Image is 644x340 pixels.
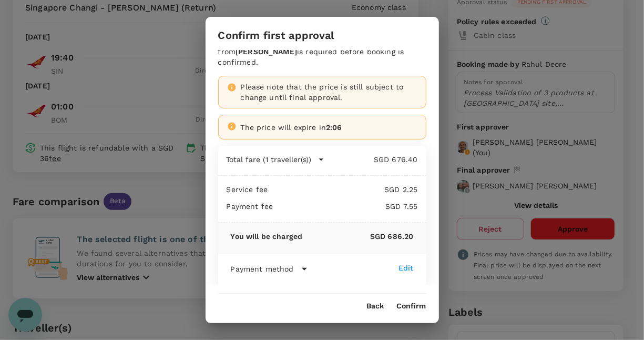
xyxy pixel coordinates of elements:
button: Back [367,302,384,311]
p: SGD 676.40 [324,154,418,165]
p: Payment fee [227,201,273,212]
p: You will be charged [231,231,303,242]
button: Confirm [397,302,426,311]
b: [PERSON_NAME] [236,47,297,56]
p: Payment method [231,264,294,274]
p: SGD 686.20 [302,231,413,242]
button: Total fare (1 traveller(s)) [227,154,324,165]
p: SGD 7.55 [273,201,417,212]
div: Edit [398,263,414,273]
div: Please note that the price is still subject to change until final approval. [241,82,417,103]
p: Total fare (1 traveller(s)) [227,154,312,165]
div: The price will expire in [241,122,417,133]
p: Service fee [227,184,268,195]
p: SGD 2.25 [268,184,417,195]
span: 2:06 [326,123,342,132]
div: This is the first approval step. Final approval from is required before booking is confirmed. [218,36,426,67]
h3: Confirm first approval [218,29,334,42]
